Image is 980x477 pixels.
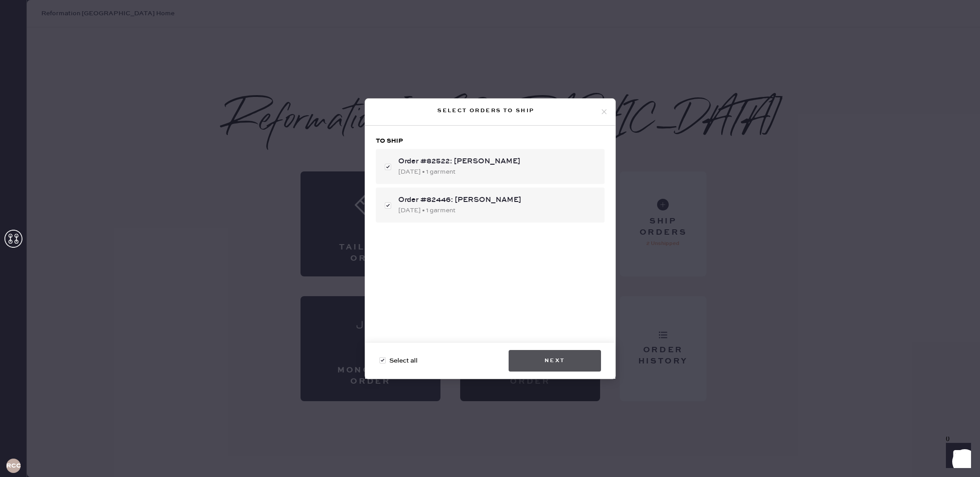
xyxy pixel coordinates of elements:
[398,167,597,177] div: [DATE] • 1 garment
[398,195,597,206] div: Order #82446: [PERSON_NAME]
[509,350,601,372] button: Next
[389,356,418,366] span: Select all
[398,156,597,167] div: Order #82522: [PERSON_NAME]
[6,463,21,469] h3: RCCA
[398,206,597,215] div: [DATE] • 1 garment
[937,437,976,475] iframe: Front Chat
[376,136,605,145] h3: To ship
[372,105,600,116] div: Select orders to ship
